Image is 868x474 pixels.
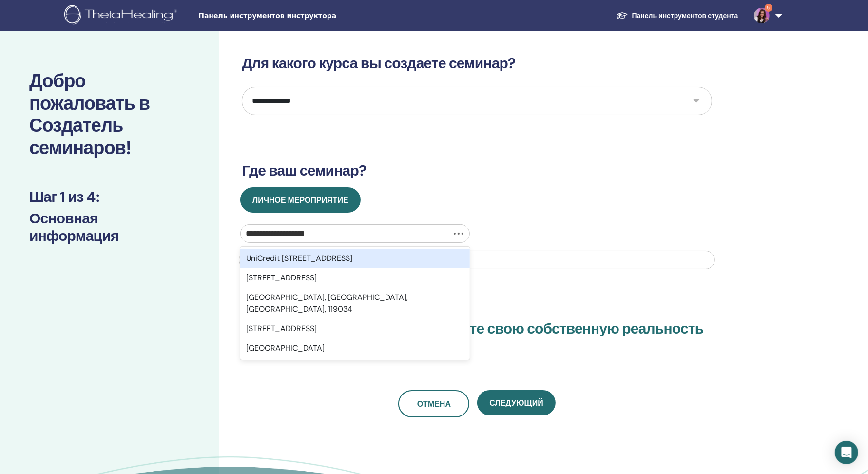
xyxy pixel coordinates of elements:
[246,323,317,334] font: [STREET_ADDRESS]
[29,187,96,206] font: Шаг 1 из 4
[417,399,451,409] font: Отмена
[29,69,150,160] font: Добро пожаловать в Создатель семинаров!
[767,4,770,11] font: 5
[246,273,317,283] font: [STREET_ADDRESS]
[29,209,119,245] font: Основная информация
[252,195,348,205] font: Личное мероприятие
[754,8,770,23] img: default.jpg
[246,253,352,263] font: UniCredit [STREET_ADDRESS]
[835,441,858,464] div: Открытый Интерком Мессенджер
[477,390,555,415] button: Следующий
[242,161,366,180] font: Где ваш семинар?
[609,6,746,25] a: Панель инструментов студента
[96,187,99,206] font: :
[632,11,738,20] font: Панель инструментов студента
[64,5,181,27] img: logo.png
[242,54,515,73] font: Для какого курса вы создаете семинар?
[198,12,336,20] font: Панель инструментов инструктора
[398,390,469,417] a: Отмена
[246,292,408,314] font: [GEOGRAPHIC_DATA], [GEOGRAPHIC_DATA], [GEOGRAPHIC_DATA], 119034
[489,398,543,408] font: Следующий
[617,11,628,20] img: graduation-cap-white.svg
[242,319,704,338] font: Введение в ThetaHealing: создайте свою собственную реальность
[246,343,325,353] font: [GEOGRAPHIC_DATA]
[240,187,361,213] button: Личное мероприятие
